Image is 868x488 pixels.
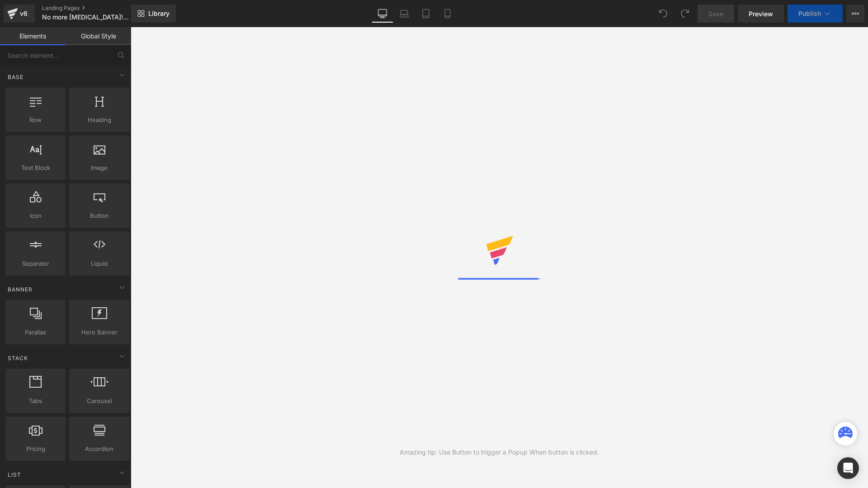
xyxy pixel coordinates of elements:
button: Undo [654,5,672,23]
span: Preview [749,9,773,19]
span: Accordion [72,444,127,454]
span: Library [148,9,170,18]
button: Redo [676,5,694,23]
a: Global Style [66,27,131,45]
a: Desktop [372,5,393,23]
span: Save [708,9,723,19]
span: Parallax [8,328,63,337]
span: Pricing [8,444,63,454]
button: More [846,5,864,23]
a: Tablet [415,5,437,23]
a: New Library [131,5,176,23]
div: Open Intercom Messenger [837,457,859,479]
a: Laptop [393,5,415,23]
span: Tabs [8,396,63,406]
div: v6 [18,8,29,19]
span: Base [7,73,24,81]
span: Row [8,115,63,125]
span: Banner [7,285,33,294]
a: Preview [738,5,784,23]
span: Separator [8,259,63,268]
span: Carousel [72,396,127,406]
div: Amazing tip: Use Button to trigger a Popup When button is clicked. [400,447,599,457]
span: List [7,470,22,479]
span: Button [72,211,127,221]
span: Stack [7,354,29,362]
button: Publish [788,5,843,23]
span: Image [72,163,127,173]
span: Heading [72,115,127,125]
span: No more [MEDICAL_DATA]! op mobile nalopen [42,14,129,21]
span: Text Block [8,163,63,173]
span: Hero Banner [72,328,127,337]
a: Landing Pages [42,5,146,12]
a: v6 [4,5,35,23]
span: Publish [798,10,821,17]
span: Liquid [72,259,127,268]
a: Mobile [437,5,458,23]
span: Icon [8,211,63,221]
